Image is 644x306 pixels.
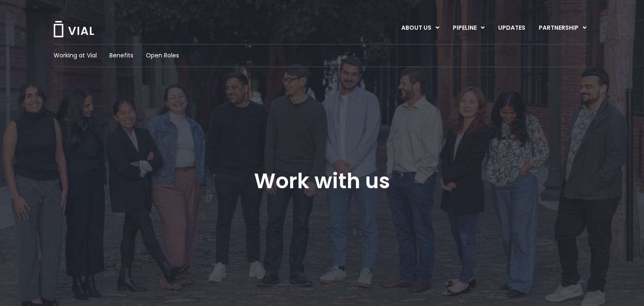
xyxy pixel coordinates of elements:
img: Vial Logo [53,21,95,37]
a: PIPELINEMenu Toggle [446,21,491,35]
a: Open Roles [146,51,179,60]
h1: Work with us [254,169,390,193]
a: PARTNERSHIPMenu Toggle [532,21,593,35]
a: Benefits [109,51,133,60]
a: ABOUT USMenu Toggle [395,21,446,35]
a: UPDATES [491,21,532,35]
a: Working at Vial [54,51,97,60]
